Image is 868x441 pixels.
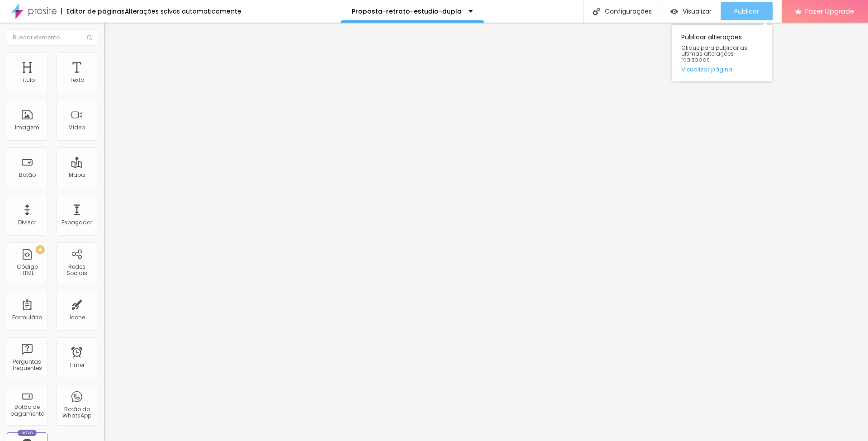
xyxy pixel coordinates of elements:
[59,406,94,419] div: Botão do WhatsApp
[9,359,45,372] div: Perguntas frequentes
[18,430,37,436] div: Novo
[125,8,241,14] div: Alterações salvas automaticamente
[9,404,45,417] div: Botão de pagamento
[18,219,36,226] div: Divisor
[670,8,678,15] img: view-1.svg
[352,8,462,14] p: Proposta-retrato-estudio-dupla
[19,172,36,178] div: Botão
[69,172,85,178] div: Mapa
[70,77,84,83] div: Texto
[661,2,721,20] button: Visualizar
[61,219,92,226] div: Espaçador
[15,124,39,131] div: Imagem
[69,124,85,131] div: Vídeo
[104,23,868,441] iframe: Editor
[19,77,35,83] div: Título
[59,264,94,277] div: Redes Sociais
[12,314,42,321] div: Formulário
[805,7,854,15] span: Fazer Upgrade
[683,8,712,15] span: Visualizar
[734,8,759,15] span: Publicar
[721,2,773,20] button: Publicar
[681,66,763,72] a: Visualizar página
[9,264,45,277] div: Código HTML
[672,25,772,81] div: Publicar alterações
[87,35,92,40] img: Icone
[69,362,85,368] div: Timer
[593,8,600,15] img: Icone
[681,45,763,63] span: Clique para publicar as ultimas alterações reaizadas
[69,314,85,321] div: Ícone
[61,8,125,14] div: Editor de páginas
[7,29,97,46] input: Buscar elemento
